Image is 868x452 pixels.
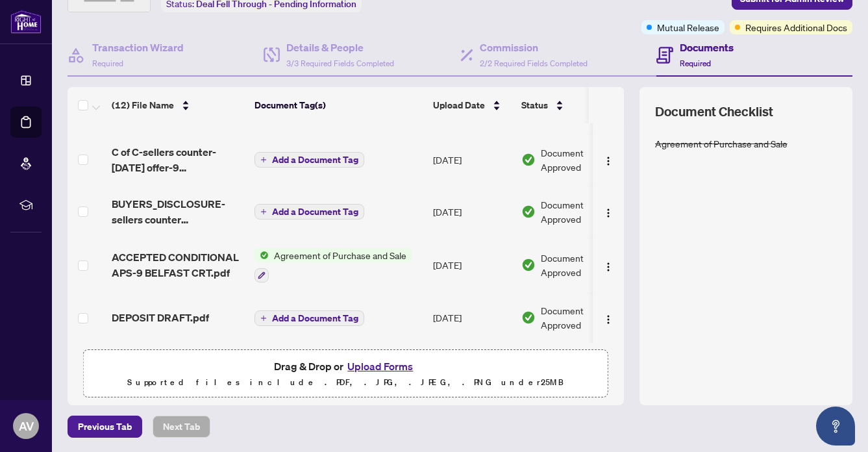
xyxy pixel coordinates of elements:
img: Logo [603,208,614,218]
img: Logo [603,262,614,272]
span: Document Checklist [655,103,773,121]
span: Document Approved [541,197,621,226]
th: Document Tag(s) [249,87,428,123]
button: Add a Document Tag [254,203,364,220]
span: plus [260,315,267,321]
span: Document Approved [541,145,621,174]
span: Mutual Release [657,20,719,34]
button: Logo [598,307,619,328]
span: Previous Tab [78,416,132,437]
td: [DATE] [428,238,516,294]
img: Document Status [521,310,536,325]
button: Add a Document Tag [254,204,364,220]
button: Next Tab [153,416,210,438]
span: ACCEPTED CONDITIONAL APS-9 BELFAST CRT.pdf [112,249,244,281]
img: Logo [603,156,614,166]
img: logo [10,10,42,34]
span: Document Approved [541,251,621,279]
h4: Commission [480,40,588,55]
span: Required [92,58,123,68]
span: Upload Date [433,98,485,112]
span: C of C-sellers counter-[DATE] offer-9 [GEOGRAPHIC_DATA]pdf [112,144,244,175]
p: Supported files include .PDF, .JPG, .JPEG, .PNG under 25 MB [92,375,600,390]
h4: Details & People [286,40,394,55]
button: Add a Document Tag [254,152,364,168]
img: Status Icon [254,248,269,262]
th: Status [516,87,626,123]
button: Add a Document Tag [254,310,364,326]
button: Add a Document Tag [254,309,364,326]
div: Agreement of Purchase and Sale [655,136,787,151]
button: Upload Forms [343,358,417,375]
span: Drag & Drop or [274,358,417,375]
span: Agreement of Purchase and Sale [269,248,412,262]
button: Open asap [816,407,855,446]
span: plus [260,157,267,163]
h4: Transaction Wizard [92,40,184,55]
button: Status IconAgreement of Purchase and Sale [254,248,412,283]
button: Previous Tab [68,416,142,438]
span: DEPOSIT DRAFT.pdf [112,310,209,325]
span: BUYERS_DISCLOSURE- sellers counter AUG_19_OFFER_ON_9_BELFAST 1.pdf [112,196,244,227]
th: Upload Date [428,87,516,123]
span: (12) File Name [112,98,174,112]
img: Document Status [521,205,536,219]
button: Logo [598,149,619,170]
h4: Documents [680,40,734,55]
td: [DATE] [428,134,516,186]
img: Document Status [521,258,536,272]
span: 3/3 Required Fields Completed [286,58,394,68]
span: Drag & Drop orUpload FormsSupported files include .PDF, .JPG, .JPEG, .PNG under25MB [84,350,608,398]
span: Requires Additional Docs [745,20,847,34]
span: Document Approved [541,303,621,332]
th: (12) File Name [106,87,249,123]
td: [DATE] [428,186,516,238]
span: Add a Document Tag [272,207,358,216]
button: Logo [598,255,619,275]
img: Document Status [521,153,536,167]
span: Add a Document Tag [272,155,358,164]
span: 2/2 Required Fields Completed [480,58,588,68]
span: plus [260,208,267,215]
td: [DATE] [428,293,516,342]
span: Add a Document Tag [272,314,358,323]
img: Logo [603,314,614,325]
span: AV [19,417,34,435]
span: Status [521,98,548,112]
span: Required [680,58,711,68]
button: Logo [598,201,619,222]
button: Add a Document Tag [254,151,364,168]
